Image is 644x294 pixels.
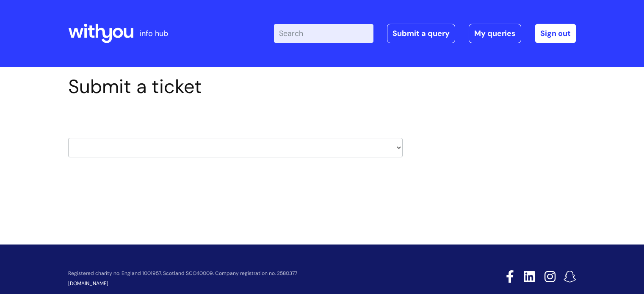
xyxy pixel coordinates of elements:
p: Registered charity no. England 1001957, Scotland SCO40009. Company registration no. 2580377 [68,271,446,276]
a: [DOMAIN_NAME] [68,280,108,287]
a: Sign out [535,24,576,43]
input: Search [274,24,373,43]
p: info hub [140,27,168,40]
div: | - [274,24,576,43]
a: Submit a query [387,24,455,43]
h1: Submit a ticket [68,75,403,98]
a: My queries [469,24,521,43]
